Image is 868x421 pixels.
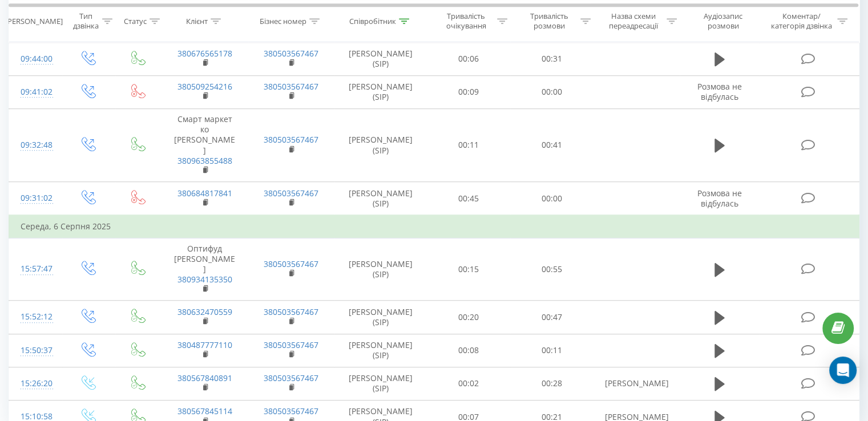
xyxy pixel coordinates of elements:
div: Аудіозапис розмови [690,12,757,31]
td: 00:15 [427,238,510,301]
td: [PERSON_NAME] (SIP) [334,182,427,216]
td: 00:45 [427,182,510,216]
td: [PERSON_NAME] (SIP) [334,75,427,108]
div: [PERSON_NAME] [5,17,63,26]
a: 380503567467 [264,306,318,317]
td: Смарт маркет ко [PERSON_NAME] [162,109,248,182]
div: Бізнес номер [260,17,306,26]
td: 00:09 [427,75,510,108]
td: 00:31 [510,42,593,75]
td: [PERSON_NAME] (SIP) [334,42,427,75]
a: 380567840891 [177,373,232,383]
a: 380963855488 [177,155,232,166]
span: Розмова не відбулась [697,81,742,102]
a: 380503567467 [264,81,318,92]
div: Співробітник [349,17,396,26]
div: Тип дзвінка [72,12,99,31]
td: Середа, 6 Серпня 2025 [9,215,859,238]
td: [PERSON_NAME] (SIP) [334,334,427,367]
div: 15:52:12 [21,306,51,328]
td: 00:00 [510,182,593,216]
div: 09:41:02 [21,81,51,103]
span: Розмова не відбулась [697,188,742,209]
td: 00:55 [510,238,593,301]
div: Open Intercom Messenger [829,357,857,384]
a: 380503567467 [264,339,318,350]
div: 15:57:47 [21,258,51,280]
td: 00:20 [427,301,510,334]
a: 380509254216 [177,81,232,92]
td: 00:41 [510,109,593,182]
a: 380503567467 [264,48,318,59]
a: 380934135350 [177,274,232,285]
a: 380567845114 [177,406,232,416]
a: 380487777110 [177,339,232,350]
a: 380676565178 [177,48,232,59]
div: Коментар/категорія дзвінка [768,12,834,31]
td: Оптифуд [PERSON_NAME] [162,238,248,301]
td: 00:00 [510,75,593,108]
div: 09:31:02 [21,187,51,209]
div: 15:26:20 [21,373,51,395]
a: 380684817841 [177,188,232,199]
td: 00:11 [427,109,510,182]
td: 00:28 [510,367,593,400]
div: Статус [124,17,147,26]
div: 15:50:37 [21,339,51,362]
td: 00:06 [427,42,510,75]
td: 00:11 [510,334,593,367]
div: 09:44:00 [21,48,51,70]
a: 380503567467 [264,406,318,416]
td: 00:08 [427,334,510,367]
td: 00:47 [510,301,593,334]
a: 380503567467 [264,134,318,145]
div: Назва схеми переадресації [604,12,664,31]
a: 380503567467 [264,373,318,383]
td: [PERSON_NAME] (SIP) [334,367,427,400]
td: [PERSON_NAME] [593,367,679,400]
div: Клієнт [186,17,208,26]
div: Тривалість очікування [438,12,495,31]
a: 380503567467 [264,188,318,199]
div: 09:32:48 [21,134,51,156]
div: Тривалість розмови [520,12,578,31]
td: [PERSON_NAME] (SIP) [334,301,427,334]
a: 380632470559 [177,306,232,317]
td: [PERSON_NAME] (SIP) [334,109,427,182]
a: 380503567467 [264,258,318,269]
td: [PERSON_NAME] (SIP) [334,238,427,301]
td: 00:02 [427,367,510,400]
